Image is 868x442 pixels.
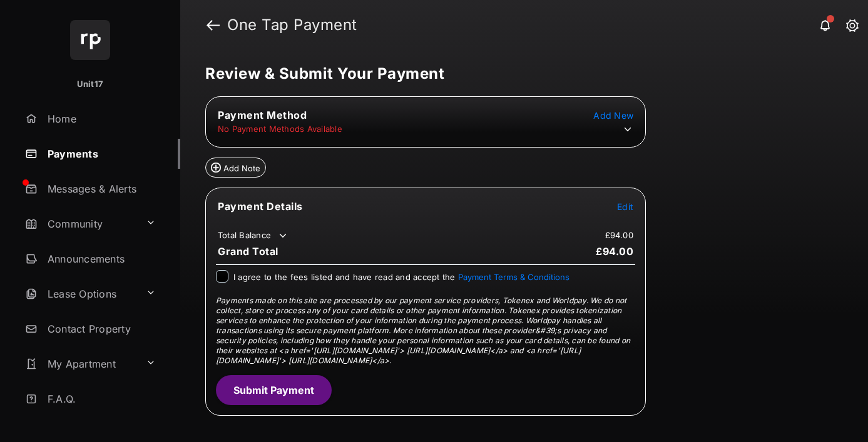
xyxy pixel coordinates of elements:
button: Submit Payment [216,375,332,405]
a: Home [20,104,180,134]
a: Contact Property [20,314,180,344]
span: Payments made on this site are processed by our payment service providers, Tokenex and Worldpay. ... [216,296,630,365]
a: Community [20,209,141,239]
p: Unit17 [77,78,104,91]
a: My Apartment [20,349,141,379]
td: Total Balance [217,229,289,242]
button: Add Note [205,158,266,178]
h5: Review & Submit Your Payment [205,66,833,81]
td: £94.00 [605,229,635,241]
a: Messages & Alerts [20,174,180,204]
td: No Payment Methods Available [217,123,343,134]
span: Payment Method [218,109,307,121]
img: svg+xml;base64,PHN2ZyB4bWxucz0iaHR0cDovL3d3dy53My5vcmcvMjAwMC9zdmciIHdpZHRoPSI2NCIgaGVpZ2h0PSI2NC... [70,20,110,60]
span: Add New [593,110,633,121]
a: Payments [20,139,180,169]
button: I agree to the fees listed and have read and accept the [458,272,569,282]
span: £94.00 [596,245,633,258]
a: Lease Options [20,279,141,309]
span: Grand Total [218,245,278,258]
strong: One Tap Payment [227,18,357,33]
button: Add New [593,109,633,121]
a: F.A.Q. [20,384,180,414]
button: Edit [617,200,633,213]
span: Payment Details [218,200,303,213]
a: Announcements [20,244,180,274]
span: Edit [617,201,633,212]
span: I agree to the fees listed and have read and accept the [233,272,569,282]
